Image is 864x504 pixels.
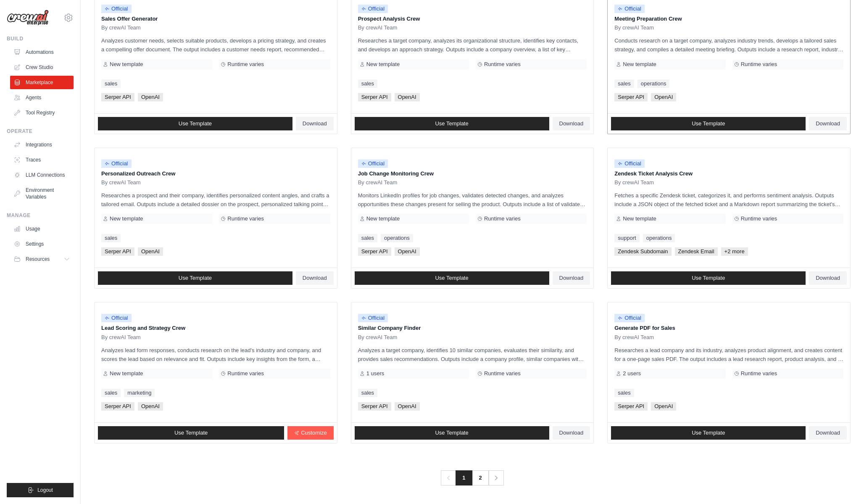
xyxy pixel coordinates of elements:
span: OpenAI [138,93,163,101]
span: Logout [37,487,53,493]
span: By crewAI Team [358,334,398,341]
a: Use Template [98,117,292,130]
span: 2 users [623,370,641,377]
span: Serper API [358,402,391,411]
span: Runtime varies [741,61,777,68]
a: Use Template [611,271,806,285]
span: New template [623,61,656,68]
p: Monitors LinkedIn profiles for job changes, validates detected changes, and analyzes opportunitie... [358,191,587,209]
a: Automations [10,45,74,59]
span: Use Template [174,430,208,436]
span: Official [101,159,132,168]
a: Customize [287,426,333,440]
div: Operate [7,128,74,135]
a: Use Template [355,117,549,130]
a: sales [614,80,634,88]
span: New template [623,215,656,222]
span: Serper API [358,247,391,256]
span: Customize [301,430,327,436]
span: Use Template [692,430,725,436]
span: Official [358,5,388,13]
span: By crewAI Team [358,179,398,186]
span: By crewAI Team [614,179,654,186]
span: Official [614,5,645,13]
span: Use Template [435,120,468,127]
span: Official [358,159,388,168]
span: Download [816,275,840,281]
span: OpenAI [395,93,420,101]
p: Researches a lead company and its industry, analyzes product alignment, and creates content for a... [614,346,843,363]
span: Serper API [101,247,134,256]
img: Logo [7,10,49,26]
span: Use Template [179,120,212,127]
a: operations [381,234,413,242]
p: Generate PDF for Sales [614,324,843,332]
span: Runtime varies [227,370,264,377]
span: Serper API [614,402,648,411]
span: Use Template [435,275,468,281]
a: Traces [10,153,74,167]
p: Zendesk Ticket Analysis Crew [614,170,843,178]
span: Official [614,159,645,168]
a: Environment Variables [10,183,74,204]
span: By crewAI Team [614,334,654,341]
span: By crewAI Team [358,24,398,31]
a: Usage [10,222,74,236]
a: Use Template [611,117,806,130]
span: Serper API [101,93,134,101]
span: Download [559,120,584,127]
p: Prospect Analysis Crew [358,15,587,23]
span: OpenAI [395,247,420,256]
div: Manage [7,212,74,219]
a: marketing [124,389,155,397]
span: Zendesk Email [675,247,718,256]
a: sales [358,80,377,88]
a: Download [809,426,847,440]
a: Settings [10,237,74,251]
a: sales [358,234,377,242]
p: Lead Scoring and Strategy Crew [101,324,330,332]
a: sales [101,389,121,397]
span: OpenAI [395,402,420,411]
a: Download [809,117,847,130]
span: 1 users [366,370,385,377]
p: Personalized Outreach Crew [101,170,330,178]
span: Runtime varies [484,61,521,68]
span: New template [366,215,400,222]
p: Researches a prospect and their company, identifies personalized content angles, and crafts a tai... [101,191,330,209]
p: Analyzes a target company, identifies 10 similar companies, evaluates their similarity, and provi... [358,346,587,363]
span: Serper API [614,93,648,101]
span: Runtime varies [227,61,264,68]
div: Build [7,35,74,42]
span: Runtime varies [484,370,521,377]
p: Meeting Preparation Crew [614,15,843,23]
nav: Pagination [441,470,503,485]
p: Fetches a specific Zendesk ticket, categorizes it, and performs sentiment analysis. Outputs inclu... [614,191,843,209]
span: Download [816,120,840,127]
span: Download [559,430,584,436]
span: Official [101,5,132,13]
span: Resources [26,256,50,263]
a: LLM Connections [10,168,74,182]
span: Zendesk Subdomain [614,247,671,256]
span: New template [110,215,143,222]
span: OpenAI [138,247,163,256]
span: Download [303,120,327,127]
span: OpenAI [138,402,163,411]
span: New template [366,61,400,68]
p: Analyzes customer needs, selects suitable products, develops a pricing strategy, and creates a co... [101,36,330,54]
p: Analyzes lead form responses, conducts research on the lead's industry and company, and scores th... [101,346,330,363]
span: Use Template [692,275,725,281]
span: Runtime varies [741,370,777,377]
span: Use Template [179,275,212,281]
a: Use Template [98,426,284,440]
span: Official [101,314,132,322]
span: Runtime varies [484,215,521,222]
span: Serper API [358,93,391,101]
a: sales [614,389,634,397]
button: Logout [7,483,74,497]
span: Runtime varies [741,215,777,222]
span: By crewAI Team [614,24,654,31]
span: 1 [456,470,472,485]
a: 2 [472,470,489,485]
